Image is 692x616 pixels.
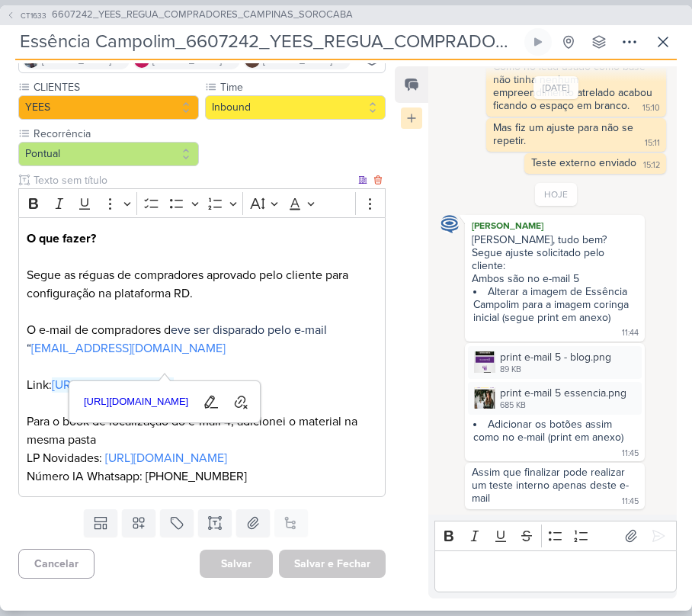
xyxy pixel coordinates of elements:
img: 9XeUtgQONVYt9p91qfBExv2aNYMYoTSLMBLTa18g.png [474,351,495,373]
div: [PERSON_NAME], tudo bem? [472,233,638,246]
div: Como no lead usado como base não tinha nenhum empreendimento atrelado acabou ficando o espaço em ... [493,60,655,112]
div: 15:11 [645,137,660,149]
span: [URL][DOMAIN_NAME] [79,393,194,411]
div: Teste externo enviado [531,156,636,169]
div: 685 KB [500,399,626,412]
label: Recorrência [32,126,199,142]
button: Inbound [205,95,386,120]
span: eve ser disparado pelo e-mail “ [27,322,327,356]
div: print e-mail 5 essencia.png [468,382,642,415]
img: Caroline Traven De Andrade [441,215,459,233]
a: [EMAIL_ADDRESS][DOMAIN_NAME] [31,341,226,356]
a: [URL][DOMAIN_NAME] [105,451,227,466]
label: Time [219,79,386,95]
input: Texto sem título [30,172,355,188]
p: IM [248,56,256,64]
div: 11:44 [622,327,639,339]
div: Editor editing area: main [18,217,386,497]
div: 11:45 [622,448,639,460]
p: Segue as réguas de compradores aprovado pelo cliente para configuração na plataforma RD. O e-mail... [27,229,377,486]
div: print e-mail 5 - blog.png [500,349,611,365]
div: 11:45 [622,496,639,508]
div: 15:12 [643,159,660,172]
strong: O que fazer? [27,231,96,246]
div: Mas fiz um ajuste para não se repetir. [493,121,636,147]
a: [URL][DOMAIN_NAME] [52,377,174,393]
div: Editor toolbar [434,521,677,550]
div: Editor toolbar [18,188,386,218]
li: Adicionar os botões assim como no e-mail (print em anexo) [473,418,638,444]
div: Ligar relógio [532,36,544,48]
button: Pontual [18,142,199,166]
div: Editor editing area: main [434,550,677,592]
label: CLIENTES [32,79,199,95]
div: Ambos são no e-mail 5 [472,272,638,285]
div: 15:10 [642,102,660,114]
li: Alterar a imagem de Essência Campolim para a imagem coringa inicial (segue print em anexo) [473,285,638,324]
div: Segue ajuste solicitado pelo cliente: [472,246,638,272]
div: print e-mail 5 essencia.png [500,385,626,401]
div: Assim que finalizar pode realizar um teste interno apenas deste e-mail [472,466,629,505]
button: YEES [18,95,199,120]
div: 89 KB [500,364,611,376]
button: Cancelar [18,549,95,579]
a: [URL][DOMAIN_NAME] [78,390,194,414]
div: [PERSON_NAME] [468,218,642,233]
img: Kl8XloSXS5hpjbIiUEBlJtFayf1OHGiwMGx4j4Mt.png [474,387,495,409]
div: print e-mail 5 - blog.png [468,346,642,379]
input: Kard Sem Título [15,28,521,56]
